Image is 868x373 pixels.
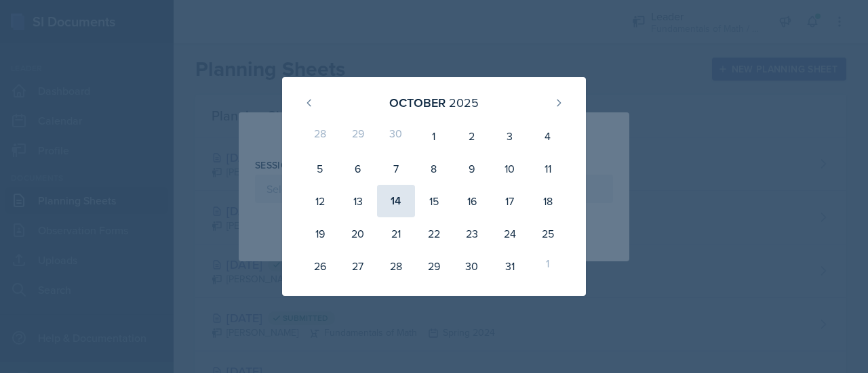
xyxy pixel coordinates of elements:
[301,120,339,152] div: 28
[491,152,529,185] div: 10
[415,152,453,185] div: 8
[449,93,479,112] div: 2025
[453,120,491,152] div: 2
[529,185,567,217] div: 18
[529,120,567,152] div: 4
[415,217,453,250] div: 22
[491,120,529,152] div: 3
[301,185,339,217] div: 12
[529,152,567,185] div: 11
[339,217,377,250] div: 20
[377,152,415,185] div: 7
[339,152,377,185] div: 6
[453,217,491,250] div: 23
[453,185,491,217] div: 16
[491,250,529,282] div: 31
[301,250,339,282] div: 26
[339,120,377,152] div: 29
[415,250,453,282] div: 29
[339,250,377,282] div: 27
[491,185,529,217] div: 17
[389,93,446,112] div: October
[377,217,415,250] div: 21
[529,217,567,250] div: 25
[377,185,415,217] div: 14
[529,250,567,282] div: 1
[377,120,415,152] div: 30
[415,185,453,217] div: 15
[301,152,339,185] div: 5
[301,217,339,250] div: 19
[415,120,453,152] div: 1
[491,217,529,250] div: 24
[377,250,415,282] div: 28
[339,185,377,217] div: 13
[453,250,491,282] div: 30
[453,152,491,185] div: 9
